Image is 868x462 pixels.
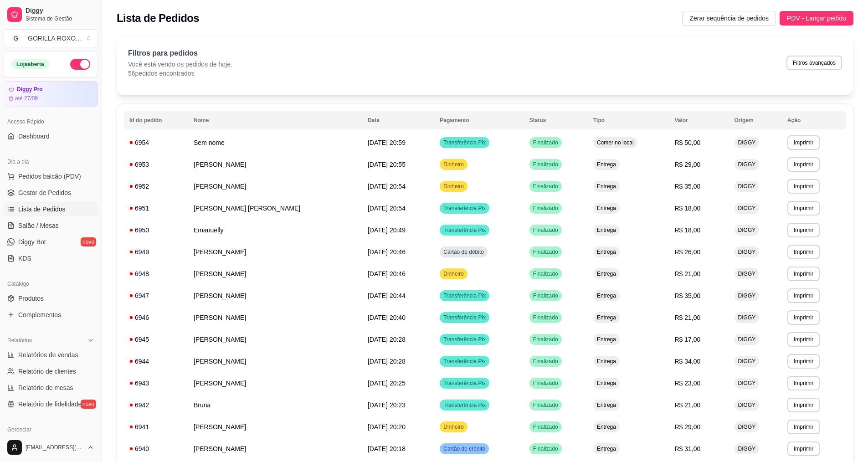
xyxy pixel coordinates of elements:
[595,401,618,409] span: Entrega
[129,422,183,431] div: 6941
[368,336,406,343] span: [DATE] 20:28
[28,34,81,43] div: GORILLA ROXO ...
[188,197,362,219] td: [PERSON_NAME] [PERSON_NAME]
[736,161,758,168] span: DIGGY
[188,154,362,175] td: [PERSON_NAME]
[18,400,82,409] span: Relatório de fidelidade
[4,251,98,266] a: KDS
[682,11,776,26] button: Zerar sequência de pedidos
[531,336,560,343] span: Finalizado
[129,269,183,278] div: 6948
[442,139,488,146] span: Transferência Pix
[442,161,466,168] span: Dinheiro
[674,445,700,452] span: R$ 31,00
[674,314,700,321] span: R$ 21,00
[188,416,362,438] td: [PERSON_NAME]
[4,202,98,216] a: Lista de Pedidos
[531,314,560,321] span: Finalizado
[368,270,406,277] span: [DATE] 20:46
[531,161,560,168] span: Finalizado
[736,380,758,387] span: DIGGY
[531,183,560,190] span: Finalizado
[128,69,232,78] p: 56 pedidos encontrados
[368,183,406,190] span: [DATE] 20:54
[17,86,43,93] article: Diggy Pro
[595,139,636,146] span: Comer no local
[787,201,820,216] button: Imprimir
[368,380,406,387] span: [DATE] 20:25
[4,291,98,306] a: Produtos
[129,313,183,322] div: 6946
[129,226,183,235] div: 6950
[129,400,183,410] div: 6942
[787,223,820,237] button: Imprimir
[442,336,488,343] span: Transferência Pix
[129,160,183,169] div: 6953
[4,277,98,291] div: Catálogo
[18,367,76,376] span: Relatório de clientes
[674,161,700,168] span: R$ 29,00
[531,248,560,256] span: Finalizado
[674,226,700,234] span: R$ 18,00
[674,358,700,365] span: R$ 34,00
[442,226,488,234] span: Transferência Pix
[689,13,769,23] span: Zerar sequência de pedidos
[787,157,820,172] button: Imprimir
[674,292,700,299] span: R$ 35,00
[787,179,820,194] button: Imprimir
[188,307,362,329] td: [PERSON_NAME]
[129,182,183,191] div: 6952
[129,247,183,257] div: 6949
[787,398,820,412] button: Imprimir
[531,423,560,431] span: Finalizado
[188,372,362,394] td: [PERSON_NAME]
[786,56,842,70] button: Filtros avançados
[362,111,434,129] th: Data
[595,226,618,234] span: Entrega
[368,423,406,431] span: [DATE] 20:20
[674,205,700,212] span: R$ 18,00
[188,350,362,372] td: [PERSON_NAME]
[188,219,362,241] td: Emanuelly
[4,4,98,26] a: DiggySistema de Gestão
[26,7,94,15] span: Diggy
[442,292,488,299] span: Transferência Pix
[787,13,846,23] span: PDV - Lançar pedido
[442,314,488,321] span: Transferência Pix
[782,111,846,129] th: Ação
[4,380,98,395] a: Relatório de mesas
[669,111,729,129] th: Valor
[736,314,758,321] span: DIGGY
[736,205,758,212] span: DIGGY
[787,376,820,390] button: Imprimir
[595,292,618,299] span: Entrega
[129,444,183,453] div: 6940
[11,34,21,43] span: G
[18,383,73,392] span: Relatório de mesas
[442,270,466,277] span: Dinheiro
[4,81,98,107] a: Diggy Proaté 27/09
[531,205,560,212] span: Finalizado
[18,132,50,141] span: Dashboard
[442,423,466,431] span: Dinheiro
[787,135,820,150] button: Imprimir
[117,11,199,26] h2: Lista de Pedidos
[736,445,758,452] span: DIGGY
[368,161,406,168] span: [DATE] 20:55
[188,329,362,350] td: [PERSON_NAME]
[531,445,560,452] span: Finalizado
[188,438,362,460] td: [PERSON_NAME]
[674,139,700,146] span: R$ 50,00
[4,169,98,184] button: Pedidos balcão (PDV)
[531,226,560,234] span: Finalizado
[674,183,700,190] span: R$ 35,00
[368,401,406,409] span: [DATE] 20:23
[4,348,98,362] a: Relatórios de vendas
[674,270,700,277] span: R$ 21,00
[128,48,232,59] p: Filtros para pedidos
[674,248,700,256] span: R$ 26,00
[129,379,183,388] div: 6943
[595,270,618,277] span: Entrega
[368,226,406,234] span: [DATE] 20:49
[442,445,487,452] span: Cartão de crédito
